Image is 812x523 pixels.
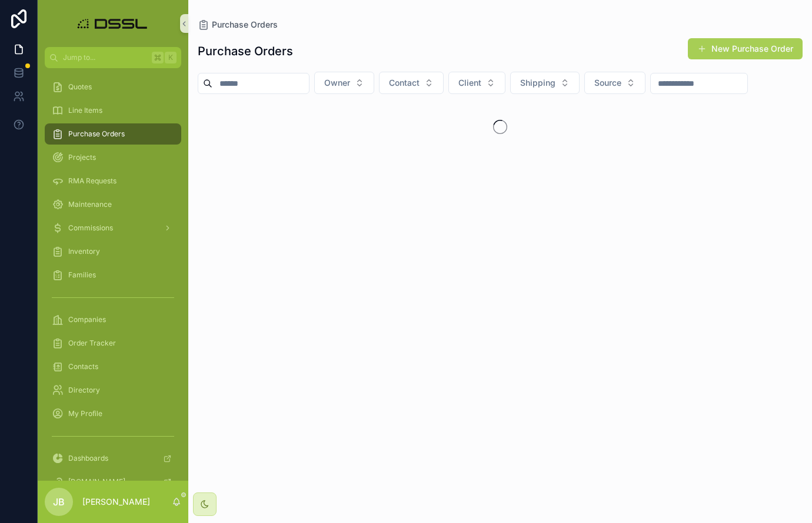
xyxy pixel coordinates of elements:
span: My Profile [68,409,102,418]
a: Order Tracker [45,333,181,354]
a: Purchase Orders [45,123,181,145]
span: [DOMAIN_NAME] [68,477,125,487]
a: Maintenance [45,194,181,215]
span: Purchase Orders [212,19,278,31]
span: Contact [389,77,420,89]
span: Source [594,77,621,89]
span: Quotes [68,82,92,92]
a: Projects [45,147,181,168]
p: [PERSON_NAME] [82,496,150,508]
a: Line Items [45,100,181,121]
a: Contacts [45,356,181,377]
button: Select Button [510,72,580,94]
span: JB [53,495,65,509]
span: Directory [68,385,100,395]
span: Contacts [68,362,98,371]
button: Jump to...K [45,47,181,68]
span: Shipping [520,77,555,89]
a: [DOMAIN_NAME] [45,471,181,492]
span: RMA Requests [68,176,117,186]
span: K [166,53,175,62]
button: Select Button [448,72,505,94]
span: Projects [68,153,96,162]
button: Select Button [379,72,444,94]
a: Commissions [45,217,181,239]
span: Purchase Orders [68,129,125,139]
a: Directory [45,380,181,401]
span: Commissions [68,223,113,233]
div: scrollable content [38,68,188,481]
button: Select Button [314,72,374,94]
span: Jump to... [63,53,147,62]
h1: Purchase Orders [198,43,293,59]
span: Owner [324,77,350,89]
a: RMA Requests [45,170,181,192]
a: Companies [45,309,181,330]
a: Dashboards [45,448,181,469]
span: Order Tracker [68,338,116,348]
a: Inventory [45,241,181,262]
a: My Profile [45,403,181,424]
a: Families [45,264,181,286]
a: Quotes [45,76,181,98]
img: App logo [74,14,152,33]
a: Purchase Orders [198,19,278,31]
span: Families [68,270,96,280]
button: Select Button [584,72,645,94]
span: Maintenance [68,200,112,209]
span: Line Items [68,106,102,115]
span: Companies [68,315,106,324]
span: Client [458,77,481,89]
span: Dashboards [68,454,108,463]
button: New Purchase Order [688,38,803,59]
span: Inventory [68,247,100,256]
